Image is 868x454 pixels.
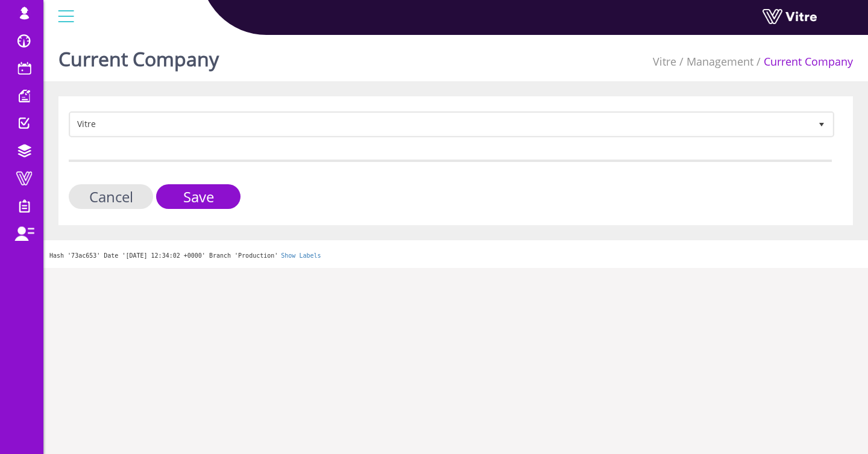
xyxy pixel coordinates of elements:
li: Current Company [753,54,853,70]
a: Show Labels [281,252,321,259]
span: select [811,113,832,135]
input: Save [156,184,241,209]
span: Vitre [71,113,811,135]
span: Hash '73ac653' Date '[DATE] 12:34:02 +0000' Branch 'Production' [49,252,278,259]
a: Vitre [653,54,676,69]
h1: Current Company [58,30,219,81]
li: Management [676,54,753,70]
input: Cancel [69,184,153,209]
